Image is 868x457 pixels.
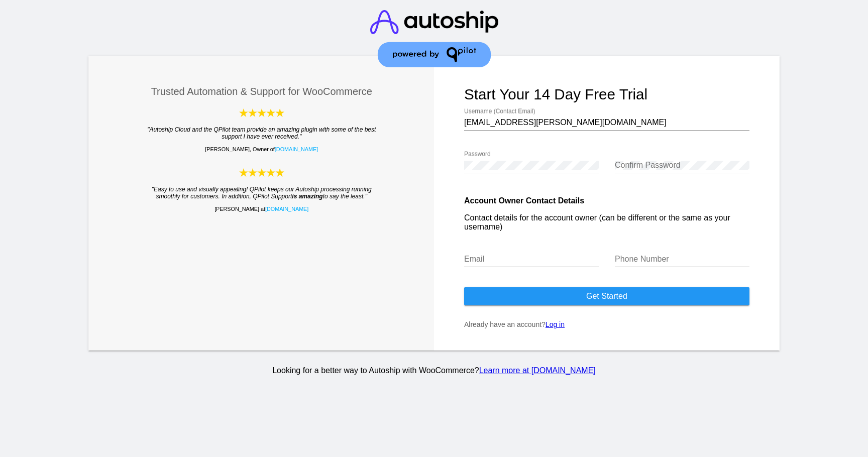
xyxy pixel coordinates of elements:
input: Email [464,255,599,264]
p: Looking for a better way to Autoship with WooCommerce? [87,366,782,375]
a: [DOMAIN_NAME] [265,206,308,212]
blockquote: "Easy to use and visually appealing! QPilot keeps our Autoship processing running smoothly for cu... [139,186,384,200]
img: Autoship Cloud powered by QPilot [239,167,284,178]
span: Get started [586,292,627,300]
p: Already have an account? [464,320,749,328]
a: Log in [546,320,565,328]
p: [PERSON_NAME] at [119,206,404,212]
input: Phone Number [615,255,749,264]
button: Get started [464,287,749,305]
input: Username (Contact Email) [464,118,749,127]
img: Autoship Cloud powered by QPilot [239,107,284,118]
h3: Trusted Automation & Support for WooCommerce [119,86,404,97]
strong: Account Owner Contact Details [464,196,584,205]
strong: is amazing [292,193,322,200]
a: [DOMAIN_NAME] [275,146,318,152]
h1: Start your 14 day free trial [464,86,749,103]
p: [PERSON_NAME], Owner of [119,146,404,152]
a: Learn more at [DOMAIN_NAME] [479,366,596,375]
p: Contact details for the account owner (can be different or the same as your username) [464,213,749,232]
blockquote: "Autoship Cloud and the QPilot team provide an amazing plugin with some of the best support I hav... [139,126,384,140]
